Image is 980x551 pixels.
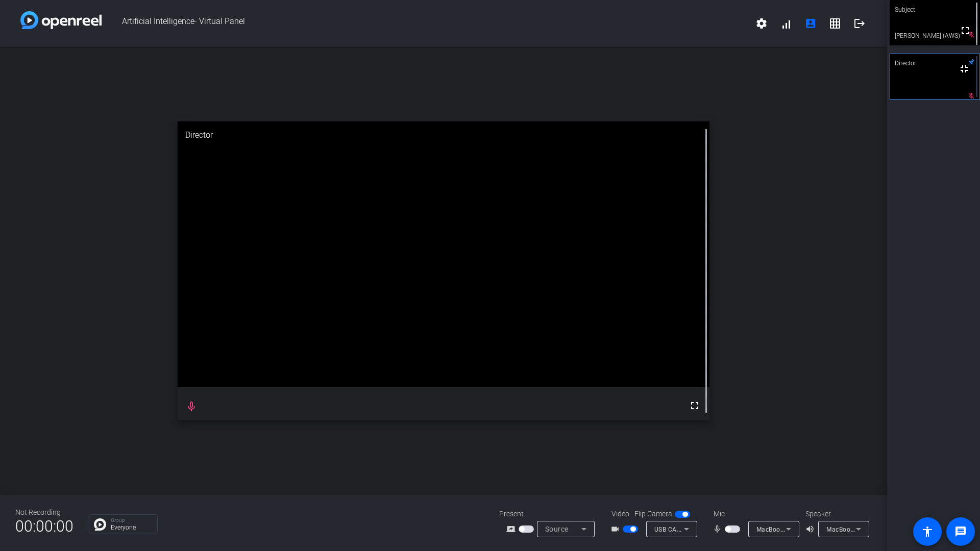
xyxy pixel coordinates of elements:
[805,523,818,535] mat-icon: volume_up
[958,63,970,75] mat-icon: fullscreen_exit
[805,509,867,519] div: Speaker
[111,518,152,523] p: Group
[94,518,106,531] img: Chat Icon
[921,525,934,538] mat-icon: accessibility
[804,17,817,30] mat-icon: account_box
[102,11,749,36] span: Artificial Intelligence- Virtual Panel
[611,509,629,519] span: Video
[610,523,623,535] mat-icon: videocam_outline
[499,509,601,519] div: Present
[634,509,672,519] span: Flip Camera
[689,399,701,412] mat-icon: fullscreen
[20,11,102,29] img: white-gradient.svg
[178,121,710,149] div: Director
[15,507,73,518] div: Not Recording
[545,525,569,533] span: Source
[703,509,805,519] div: Mic
[713,523,725,535] mat-icon: mic_none
[954,525,967,538] mat-icon: message
[829,17,841,30] mat-icon: grid_on
[959,24,971,37] mat-icon: fullscreen
[654,525,694,533] span: USB CAMERA
[826,525,895,533] span: MacBook Pro Speakers
[756,525,833,533] span: MacBook Pro Microphone
[774,11,798,36] button: signal_cellular_alt
[890,54,980,73] div: Director
[111,524,152,531] p: Everyone
[755,17,768,30] mat-icon: settings
[15,514,73,539] span: 00:00:00
[853,17,866,30] mat-icon: logout
[506,523,519,535] mat-icon: screen_share_outline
